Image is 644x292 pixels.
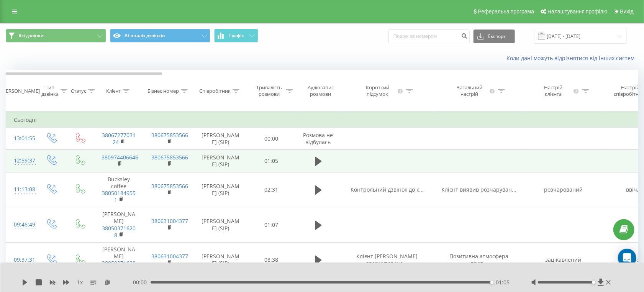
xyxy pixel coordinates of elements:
span: 1 x [77,279,83,286]
div: Співробітник [199,88,231,94]
td: зацікавлений [525,243,602,278]
div: Аудіозапис розмови [302,84,339,97]
a: 380503716208 [102,225,136,239]
span: Клієнт виявив розчаруван... [442,186,517,193]
a: 380974406646 [102,154,139,161]
div: 13:01:55 [14,131,29,146]
div: [PERSON_NAME] [1,88,40,94]
span: 01:05 [496,279,510,286]
a: 380675853566 [152,182,188,190]
td: 01:05 [247,150,295,172]
td: Bucksley coffee [94,172,144,207]
td: 01:07 [247,207,295,243]
td: [PERSON_NAME] (SIP) [194,243,247,278]
span: Вихід [620,8,634,15]
td: 00:00 [247,128,295,150]
td: [PERSON_NAME] [94,207,144,243]
td: [PERSON_NAME] (SIP) [194,128,247,150]
a: Коли дані можуть відрізнятися вiд інших систем [506,54,638,62]
div: Accessibility label [490,281,493,284]
a: 380501849551 [102,189,136,203]
div: Accessibility label [592,281,595,284]
button: AI-аналіз дзвінків [110,29,210,43]
a: 380675853566 [152,154,188,161]
div: Загальний настрій [451,84,488,97]
td: [PERSON_NAME] (SIP) [194,150,247,172]
div: Бізнес номер [147,88,179,94]
td: 02:31 [247,172,295,207]
div: 09:37:31 [14,253,29,267]
span: Розмова не відбулась [303,131,333,146]
td: [PERSON_NAME] [94,243,144,278]
div: Настрій клієнта [536,84,571,97]
td: [PERSON_NAME] (SIP) [194,172,247,207]
div: Клієнт [106,88,121,94]
span: Графік [229,33,244,38]
div: 09:46:49 [14,217,29,232]
td: [PERSON_NAME] (SIP) [194,207,247,243]
span: Клієнт [PERSON_NAME] звернувся що... [357,253,418,267]
span: Всі дзвінки [18,33,44,39]
span: Налаштування профілю [547,8,607,15]
a: 380631004377 [152,253,188,260]
span: 00:00 [133,279,151,286]
div: Короткий підсумок [359,84,396,97]
span: Контрольний дзвінок до к... [351,186,424,193]
button: Всі дзвінки [6,29,106,43]
input: Пошук за номером [388,30,470,43]
div: Статус [71,88,86,94]
div: Тривалість розмови [254,84,284,97]
div: Тип дзвінка [41,84,59,97]
td: розчарований [525,172,602,207]
td: 08:38 [247,243,295,278]
a: 380631004377 [152,217,188,225]
a: 380675853566 [152,131,188,139]
a: 380503716208 [102,259,136,274]
div: Open Intercom Messenger [618,249,636,267]
a: 3806727703124 [102,131,136,146]
span: Реферальна програма [478,8,534,15]
div: 11:13:08 [14,182,29,197]
span: Позитивна атмосфера прот... [450,253,509,267]
button: Графік [214,29,258,43]
button: Експорт [474,30,515,43]
div: 12:59:37 [14,153,29,168]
